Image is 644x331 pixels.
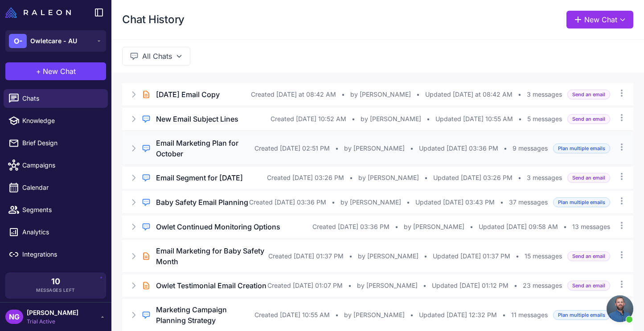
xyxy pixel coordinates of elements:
[5,7,74,18] a: Raleon Logo
[415,197,495,207] span: Updated [DATE] 03:43 PM
[416,90,420,99] span: •
[22,94,101,103] span: Chats
[500,197,504,207] span: •
[43,66,76,77] span: New Chat
[567,90,610,100] span: Send an email
[410,310,414,320] span: •
[502,310,506,320] span: •
[406,197,410,207] span: •
[27,318,78,326] span: Trial Active
[607,295,633,322] a: Open chat
[509,197,548,207] span: 37 messages
[251,90,336,99] span: Created [DATE] at 08:42 AM
[514,281,517,290] span: •
[312,222,390,232] span: Created [DATE] 03:36 PM
[572,222,610,232] span: 13 messages
[22,227,101,237] span: Analytics
[395,222,398,232] span: •
[22,183,101,192] span: Calendar
[156,304,254,326] h3: Marketing Campaign Planning Strategy
[344,310,405,320] span: by [PERSON_NAME]
[425,90,513,99] span: Updated [DATE] at 08:42 AM
[358,173,419,183] span: by [PERSON_NAME]
[504,143,507,153] span: •
[358,251,418,261] span: by [PERSON_NAME]
[22,116,101,126] span: Knowledge
[516,251,519,261] span: •
[36,66,41,77] span: +
[4,245,108,264] a: Integrations
[525,251,562,261] span: 15 messages
[427,114,430,124] span: •
[5,62,106,80] button: +New Chat
[553,197,610,208] span: Plan multiple emails
[349,173,353,183] span: •
[527,173,562,183] span: 3 messages
[511,310,548,320] span: 11 messages
[435,114,513,124] span: Updated [DATE] 10:55 AM
[22,138,101,148] span: Brief Design
[268,251,344,261] span: Created [DATE] 01:37 PM
[156,221,280,232] h3: Owlet Continued Monitoring Options
[518,114,522,124] span: •
[267,173,344,183] span: Created [DATE] 03:26 PM
[4,134,108,152] a: Brief Design
[335,310,339,320] span: •
[254,310,330,320] span: Created [DATE] 10:55 AM
[249,197,326,207] span: Created [DATE] 03:36 PM
[254,143,330,153] span: Created [DATE] 02:51 PM
[419,310,497,320] span: Updated [DATE] 12:32 PM
[563,222,567,232] span: •
[156,245,268,267] h3: Email Marketing for Baby Safety Month
[344,143,405,153] span: by [PERSON_NAME]
[122,12,185,27] h1: Chat History
[410,143,414,153] span: •
[22,249,101,259] span: Integrations
[156,280,267,291] h3: Owlet Testimonial Email Creation
[424,251,427,261] span: •
[156,114,238,124] h3: New Email Subject Lines
[341,90,345,99] span: •
[567,251,610,262] span: Send an email
[352,114,355,124] span: •
[36,287,75,294] span: Messages Left
[419,143,498,153] span: Updated [DATE] 03:36 PM
[348,281,352,290] span: •
[27,308,78,318] span: [PERSON_NAME]
[4,178,108,197] a: Calendar
[470,222,473,232] span: •
[4,89,108,108] a: Chats
[4,223,108,241] a: Analytics
[404,222,464,232] span: by [PERSON_NAME]
[433,251,510,261] span: Updated [DATE] 01:37 PM
[156,89,220,100] h3: [DATE] Email Copy
[518,173,521,183] span: •
[527,114,562,124] span: 5 messages
[424,173,428,183] span: •
[335,143,339,153] span: •
[340,197,401,207] span: by [PERSON_NAME]
[423,281,427,290] span: •
[523,281,562,290] span: 23 messages
[350,90,411,99] span: by [PERSON_NAME]
[513,143,548,153] span: 9 messages
[4,111,108,130] a: Knowledge
[553,143,610,154] span: Plan multiple emails
[9,34,27,48] div: O-
[22,205,101,215] span: Segments
[567,281,610,291] span: Send an email
[479,222,558,232] span: Updated [DATE] 09:58 AM
[567,114,610,124] span: Send an email
[361,114,421,124] span: by [PERSON_NAME]
[156,138,254,159] h3: Email Marketing Plan for October
[566,11,633,29] button: New Chat
[5,30,106,52] button: O-Owletcare - AU
[156,172,243,183] h3: Email Segment for [DATE]
[4,200,108,219] a: Segments
[357,281,418,290] span: by [PERSON_NAME]
[271,114,346,124] span: Created [DATE] 10:52 AM
[5,310,23,324] div: NG
[433,173,513,183] span: Updated [DATE] 03:26 PM
[51,278,60,286] span: 10
[518,90,521,99] span: •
